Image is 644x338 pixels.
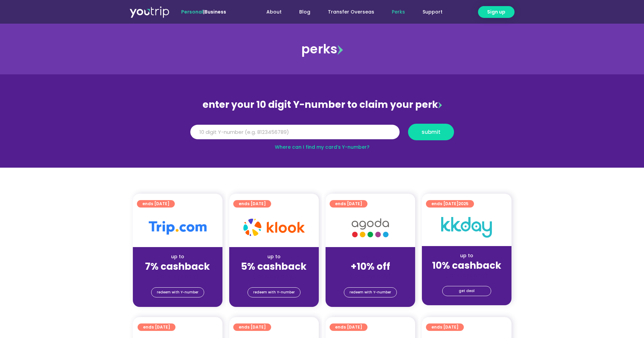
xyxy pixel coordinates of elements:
[239,200,266,208] span: ends [DATE]
[344,287,397,297] a: redeem with Y-number
[181,8,203,15] span: Personal
[233,200,271,208] a: ends [DATE]
[350,288,391,297] span: redeem with Y-number
[331,273,410,280] div: (for stays only)
[459,286,475,296] span: get deal
[330,323,367,331] a: ends [DATE]
[235,273,313,280] div: (for stays only)
[241,260,307,273] strong: 5% cashback
[458,201,469,207] span: 2025
[414,6,451,18] a: Support
[275,144,369,150] a: Where can I find my card’s Y-number?
[137,200,175,208] a: ends [DATE]
[487,8,505,16] span: Sign up
[426,200,474,208] a: ends [DATE]2025
[253,288,295,297] span: redeem with Y-number
[247,287,301,297] a: redeem with Y-number
[427,252,506,259] div: up to
[258,6,290,18] a: About
[431,200,469,208] span: ends [DATE]
[145,260,210,273] strong: 7% cashback
[205,8,226,15] a: Business
[422,129,440,135] span: submit
[239,323,266,331] span: ends [DATE]
[427,272,506,279] div: (for stays only)
[187,96,457,114] div: enter your 10 digit Y-number to claim your perk
[138,273,217,280] div: (for stays only)
[138,253,217,260] div: up to
[190,124,454,145] form: Y Number
[233,323,271,331] a: ends [DATE]
[442,286,491,296] a: get deal
[142,200,169,208] span: ends [DATE]
[143,323,170,331] span: ends [DATE]
[330,200,367,208] a: ends [DATE]
[478,6,515,18] a: Sign up
[157,288,198,297] span: redeem with Y-number
[431,323,458,331] span: ends [DATE]
[244,6,451,18] nav: Menu
[181,8,226,15] span: |
[190,125,400,140] input: 10 digit Y-number (e.g. 8123456789)
[408,124,454,140] button: submit
[383,6,414,18] a: Perks
[364,253,377,260] span: up to
[151,287,204,297] a: redeem with Y-number
[290,6,319,18] a: Blog
[235,253,313,260] div: up to
[335,200,362,208] span: ends [DATE]
[319,6,383,18] a: Transfer Overseas
[138,323,175,331] a: ends [DATE]
[351,260,390,273] strong: +10% off
[335,323,362,331] span: ends [DATE]
[432,259,501,272] strong: 10% cashback
[426,323,464,331] a: ends [DATE]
